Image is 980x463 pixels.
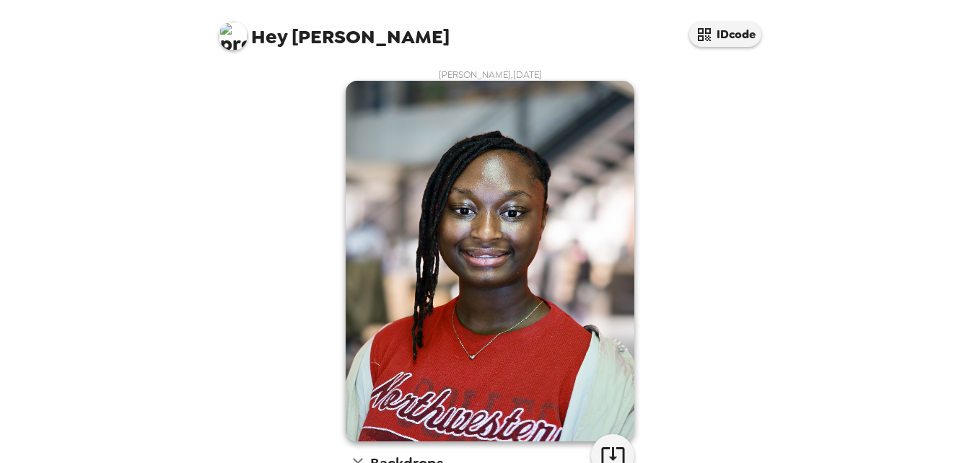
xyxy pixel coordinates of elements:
span: Hey [251,24,287,50]
img: profile pic [219,22,248,50]
img: user [346,81,634,441]
button: IDcode [689,22,761,47]
span: [PERSON_NAME] [219,14,450,47]
span: [PERSON_NAME] , [DATE] [439,69,542,81]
